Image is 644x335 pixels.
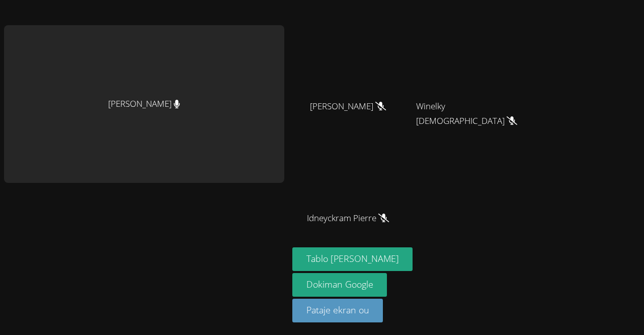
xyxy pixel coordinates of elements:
font: Idneyckram Pierre [307,212,376,224]
font: Dokiman Google [306,278,373,290]
a: Dokiman Google [292,273,387,297]
font: Pataje ekran ou [306,304,369,316]
button: Pataje ekran ou [292,299,383,322]
button: Tablo [PERSON_NAME] [292,247,413,271]
font: Winelky [DEMOGRAPHIC_DATA] [416,100,505,126]
font: Tablo [PERSON_NAME] [306,252,399,264]
font: [PERSON_NAME] [310,100,373,112]
font: [PERSON_NAME] [108,98,172,109]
